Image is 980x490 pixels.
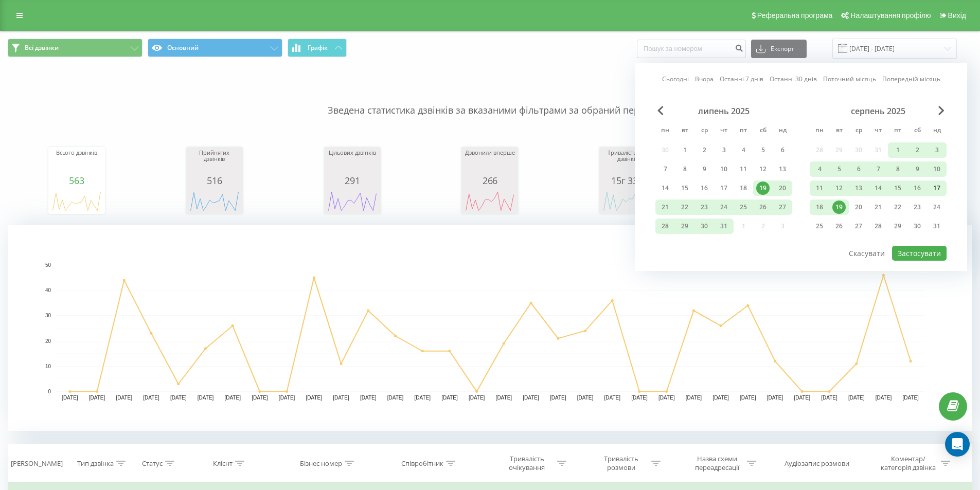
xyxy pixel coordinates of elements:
[876,395,892,401] text: [DATE]
[850,11,931,20] span: Налаштування профілю
[810,199,829,215] div: пн 18 серп 2025 р.
[891,220,904,233] div: 29
[252,395,268,401] text: [DATE]
[714,199,734,215] div: чт 24 лип 2025 р.
[662,74,689,84] a: Сьогодні
[852,201,865,214] div: 20
[8,83,972,117] p: Зведена статистика дзвінків за вказаними фільтрами за обраний період
[678,182,691,195] div: 15
[414,395,431,401] text: [DATE]
[891,201,904,214] div: 22
[751,40,807,58] button: Експорт
[810,180,829,196] div: пн 11 серп 2025 р.
[678,201,691,214] div: 22
[930,201,943,214] div: 24
[48,389,51,394] text: 0
[717,143,730,157] div: 3
[929,123,945,139] abbr: неділя
[756,201,770,214] div: 26
[657,123,673,139] abbr: понеділок
[500,455,555,472] div: Тривалість очікування
[911,162,924,176] div: 9
[878,455,938,472] div: Коментар/категорія дзвінка
[911,220,924,233] div: 30
[694,180,714,196] div: ср 16 лип 2025 р.
[832,201,846,214] div: 19
[891,162,904,176] div: 8
[675,180,694,196] div: вт 15 лип 2025 р.
[843,246,890,261] button: Скасувати
[655,219,675,234] div: пн 28 лип 2025 р.
[655,180,675,196] div: пн 14 лип 2025 р.
[464,186,515,216] svg: A chart.
[8,225,972,431] svg: A chart.
[753,199,773,215] div: сб 26 лип 2025 р.
[767,395,783,401] text: [DATE]
[773,180,792,196] div: нд 20 лип 2025 р.
[387,395,404,401] text: [DATE]
[888,161,907,177] div: пт 8 серп 2025 р.
[773,199,792,215] div: нд 27 лип 2025 р.
[45,287,51,293] text: 40
[737,201,750,214] div: 25
[734,180,753,196] div: пт 18 лип 2025 р.
[911,182,924,195] div: 16
[848,395,865,401] text: [DATE]
[907,142,927,158] div: сб 2 серп 2025 р.
[189,175,240,186] div: 516
[717,201,730,214] div: 24
[832,162,846,176] div: 5
[327,186,378,216] svg: A chart.
[698,182,711,195] div: 16
[695,74,714,84] a: Вчора
[849,199,868,215] div: ср 20 серп 2025 р.
[675,161,694,177] div: вт 8 лип 2025 р.
[51,150,102,175] div: Всього дзвінків
[658,201,672,214] div: 21
[45,338,51,344] text: 20
[871,201,885,214] div: 21
[469,395,485,401] text: [DATE]
[464,150,515,175] div: Дзвонили вперше
[198,395,214,401] text: [DATE]
[927,219,947,234] div: нд 31 серп 2025 р.
[829,199,849,215] div: вт 19 серп 2025 р.
[189,186,240,216] div: A chart.
[851,123,866,139] abbr: середа
[698,162,711,176] div: 9
[907,161,927,177] div: сб 9 серп 2025 р.
[773,161,792,177] div: нд 13 лип 2025 р.
[902,395,919,401] text: [DATE]
[288,39,347,57] button: Графік
[496,395,512,401] text: [DATE]
[675,219,694,234] div: вт 29 лип 2025 р.
[333,395,349,401] text: [DATE]
[224,395,241,401] text: [DATE]
[602,186,653,216] div: A chart.
[25,44,59,52] span: Всі дзвінки
[698,143,711,157] div: 2
[602,150,653,175] div: Тривалість усіх дзвінків
[753,142,773,158] div: сб 5 лип 2025 р.
[868,161,888,177] div: чт 7 серп 2025 р.
[891,182,904,195] div: 15
[753,180,773,196] div: сб 19 лип 2025 р.
[888,219,907,234] div: пт 29 серп 2025 р.
[77,459,114,468] div: Тип дзвінка
[655,106,792,116] div: липень 2025
[717,182,730,195] div: 17
[927,199,947,215] div: нд 24 серп 2025 р.
[785,459,849,468] div: Аудіозапис розмови
[868,180,888,196] div: чт 14 серп 2025 р.
[631,395,648,401] text: [DATE]
[892,246,947,261] button: Застосувати
[686,395,702,401] text: [DATE]
[888,142,907,158] div: пт 1 серп 2025 р.
[757,11,833,20] span: Реферальна програма
[694,219,714,234] div: ср 30 лип 2025 р.
[927,180,947,196] div: нд 17 серп 2025 р.
[51,186,102,216] svg: A chart.
[675,142,694,158] div: вт 1 лип 2025 р.
[773,142,792,158] div: нд 6 лип 2025 р.
[89,395,105,401] text: [DATE]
